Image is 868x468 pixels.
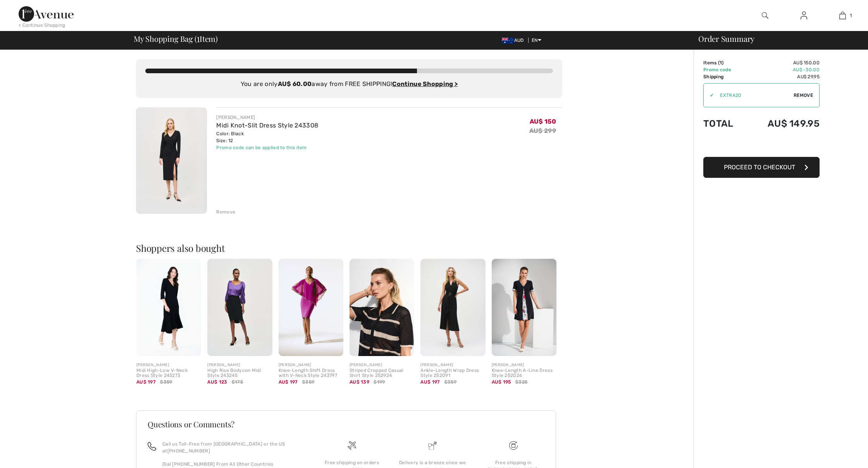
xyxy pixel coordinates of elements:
[216,208,235,215] div: Remove
[148,420,544,428] h3: Questions or Comments?
[279,368,343,379] div: Knee-Length Shift Dress with V-Neck Style 243797
[492,379,511,385] span: AU$ 195
[197,33,200,43] span: 1
[145,79,553,89] div: You are only away from FREE SHIPPING!
[530,118,556,125] span: AU$ 150
[746,59,820,66] td: AU$ 150.00
[794,11,813,21] a: Sign In
[703,110,746,137] td: Total
[216,122,318,129] a: Midi Knot-Slit Dress Style 243308
[762,11,768,20] img: search the website
[492,362,556,368] div: [PERSON_NAME]
[374,379,385,385] span: $199
[703,66,746,73] td: Promo code
[207,259,272,356] img: High Rise Bodycon Midi Style 243245
[216,114,318,121] div: [PERSON_NAME]
[801,11,807,20] img: My Info
[703,137,820,154] iframe: PayPal
[704,92,714,99] div: ✔
[746,110,820,137] td: AU$ 149.95
[216,130,318,144] div: Color: Black Size: 12
[160,379,172,385] span: $359
[714,84,794,107] input: Promo code
[420,368,485,379] div: Ankle-Length Wrap Dress Style 252091
[794,92,813,99] span: Remove
[392,80,458,88] a: Continue Shopping >
[136,243,562,253] h2: Shoppers also bought
[136,259,201,356] img: Midi High-Low V-Neck Dress Style 243273
[703,59,746,66] td: Items ( )
[720,60,722,65] span: 1
[136,379,156,385] span: AU$ 197
[134,35,218,43] span: My Shopping Bag ( Item)
[703,73,746,80] td: Shipping
[136,362,201,368] div: [PERSON_NAME]
[703,157,820,178] button: Proceed to Checkout
[162,440,302,454] p: Call us Toll-Free from [GEOGRAPHIC_DATA] or the US at
[529,127,556,134] s: AU$ 299
[724,163,795,171] span: Proceed to Checkout
[689,35,863,43] div: Order Summary
[302,379,314,385] span: $359
[420,259,485,356] img: Ankle-Length Wrap Dress Style 252091
[350,259,414,356] img: Striped Cropped Casual Shirt Style 252924
[136,368,201,379] div: Midi High-Low V-Neck Dress Style 243273
[167,448,210,454] a: [PHONE_NUMBER]
[162,461,302,468] p: Dial [PHONE_NUMBER] From All Other Countries
[420,362,485,368] div: [PERSON_NAME]
[839,11,846,20] img: My Bag
[850,12,852,19] span: 1
[746,73,820,80] td: AU$ 29.95
[207,379,227,385] span: AU$ 123
[515,379,527,385] span: $325
[492,368,556,379] div: Knee-Length A-Line Dress Style 252026
[502,38,527,43] span: AUD
[19,22,65,29] div: < Continue Shopping
[823,11,861,20] a: 1
[350,368,414,379] div: Striped Cropped Casual Shirt Style 252924
[232,379,243,385] span: $175
[279,259,343,356] img: Knee-Length Shift Dress with V-Neck Style 243797
[428,441,437,450] img: Delivery is a breeze since we pay the duties!
[532,38,541,43] span: EN
[19,6,74,22] img: 1ère Avenue
[207,362,272,368] div: [PERSON_NAME]
[279,379,298,385] span: AU$ 197
[746,66,820,73] td: AU$ -30.00
[136,107,207,214] img: Midi Knot-Slit Dress Style 243308
[216,144,318,151] div: Promo code can be applied to this item
[492,259,556,356] img: Knee-Length A-Line Dress Style 252026
[444,379,456,385] span: $359
[350,362,414,368] div: [PERSON_NAME]
[509,441,518,450] img: Free shipping on orders over $180
[148,442,156,451] img: call
[278,80,312,88] strong: AU$ 60.00
[207,368,272,379] div: High Rise Bodycon Midi Style 243245
[350,379,369,385] span: AU$ 139
[502,38,514,44] img: Australian Dollar
[420,379,440,385] span: AU$ 197
[348,441,356,450] img: Free shipping on orders over $180
[279,362,343,368] div: [PERSON_NAME]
